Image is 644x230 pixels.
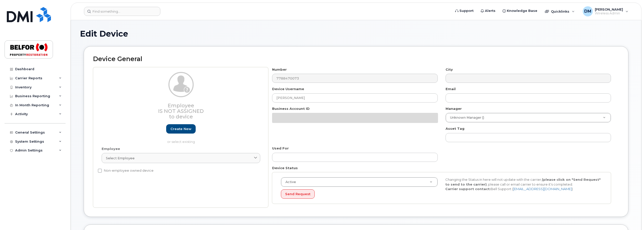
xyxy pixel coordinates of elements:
[93,56,619,63] h2: Device General
[98,169,102,173] input: Non-employee owned device
[445,177,601,186] strong: (please click on "Send Request" to send to the carrier)
[446,106,462,111] label: Manager
[445,187,491,191] strong: Carrier support contact:
[166,124,196,134] a: Create new
[106,156,135,161] span: Select employee
[446,126,464,131] label: Asset Tag
[272,106,310,111] label: Business Account ID
[447,115,484,120] span: Unknown Manager ()
[446,87,456,91] label: Email
[272,87,304,91] label: Device Username
[80,29,632,38] h1: Edit Device
[169,114,193,120] span: to device
[282,180,296,184] span: Active
[102,153,260,163] a: Select employee
[272,166,298,170] label: Device Status
[446,113,611,122] a: Unknown Manager ()
[102,139,260,144] p: or select existing
[272,67,287,72] label: Number
[446,67,453,72] label: City
[442,177,606,191] div: Changing the Status in here will not update with the carrier, , please call or email carrier to e...
[272,146,289,151] label: Used For
[513,187,572,191] a: [EMAIL_ADDRESS][DOMAIN_NAME]
[158,108,204,114] span: Is not assigned
[281,177,437,187] a: Active
[102,103,260,119] h3: Employee
[98,168,154,174] label: Non-employee owned device
[102,146,120,151] label: Employee
[281,189,315,199] button: Send Request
